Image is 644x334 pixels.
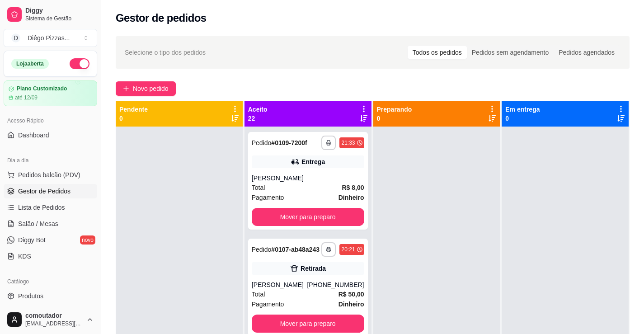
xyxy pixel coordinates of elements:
[252,193,284,202] span: Pagamento
[408,46,467,59] div: Todos os pedidos
[4,216,97,231] a: Salão / Mesas
[252,315,364,333] button: Mover para preparo
[252,139,272,146] span: Pedido
[4,128,97,142] a: Dashboard
[252,280,307,289] div: [PERSON_NAME]
[248,105,268,114] p: Aceito
[338,291,364,298] strong: R$ 50,00
[25,15,94,22] span: Sistema de Gestão
[18,203,65,212] span: Lista de Pedidos
[4,309,97,330] button: comoutador[EMAIL_ADDRESS][DOMAIN_NAME]
[4,289,97,303] a: Produtos
[125,47,206,57] span: Selecione o tipo dos pedidos
[467,46,554,59] div: Pedidos sem agendamento
[119,114,148,123] p: 0
[4,153,97,168] div: Dia a dia
[18,252,31,261] span: KDS
[4,4,97,25] a: DiggySistema de Gestão
[377,105,412,114] p: Preparando
[307,280,364,289] div: [PHONE_NUMBER]
[18,170,80,179] span: Pedidos balcão (PDV)
[377,114,412,123] p: 0
[252,299,284,309] span: Pagamento
[4,184,97,198] a: Gestor de Pedidos
[338,194,364,201] strong: Dinheiro
[301,264,326,273] div: Retirada
[341,139,355,146] div: 21:33
[11,59,49,69] div: Loja aberta
[4,80,97,106] a: Plano Customizadoaté 12/09
[4,29,97,47] button: Select a team
[18,131,49,140] span: Dashboard
[271,246,320,253] strong: # 0107-ab48a243
[338,301,364,308] strong: Dinheiro
[4,249,97,263] a: KDS
[18,187,71,196] span: Gestor de Pedidos
[342,184,364,191] strong: R$ 8,00
[11,33,20,42] span: D
[4,168,97,182] button: Pedidos balcão (PDV)
[505,114,540,123] p: 0
[554,46,620,59] div: Pedidos agendados
[28,33,70,42] div: Diêgo Pizzas ...
[252,174,364,183] div: [PERSON_NAME]
[119,105,148,114] p: Pendente
[25,7,94,15] span: Diggy
[4,113,97,128] div: Acesso Rápido
[341,246,355,253] div: 20:21
[116,81,176,96] button: Novo pedido
[271,139,307,146] strong: # 0109-7200f
[18,292,43,301] span: Produtos
[4,200,97,215] a: Lista de Pedidos
[17,85,67,92] article: Plano Customizado
[70,58,89,69] button: Alterar Status
[4,274,97,289] div: Catálogo
[25,320,83,327] span: [EMAIL_ADDRESS][DOMAIN_NAME]
[505,105,540,114] p: Em entrega
[252,208,364,226] button: Mover para preparo
[252,246,272,253] span: Pedido
[252,289,265,299] span: Total
[248,114,268,123] p: 22
[252,183,265,193] span: Total
[15,94,38,101] article: até 12/09
[18,235,46,245] span: Diggy Bot
[116,11,207,25] h2: Gestor de pedidos
[133,84,169,94] span: Novo pedido
[18,219,58,228] span: Salão / Mesas
[25,312,83,320] span: comoutador
[301,157,325,166] div: Entrega
[123,85,129,92] span: plus
[4,233,97,247] a: Diggy Botnovo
